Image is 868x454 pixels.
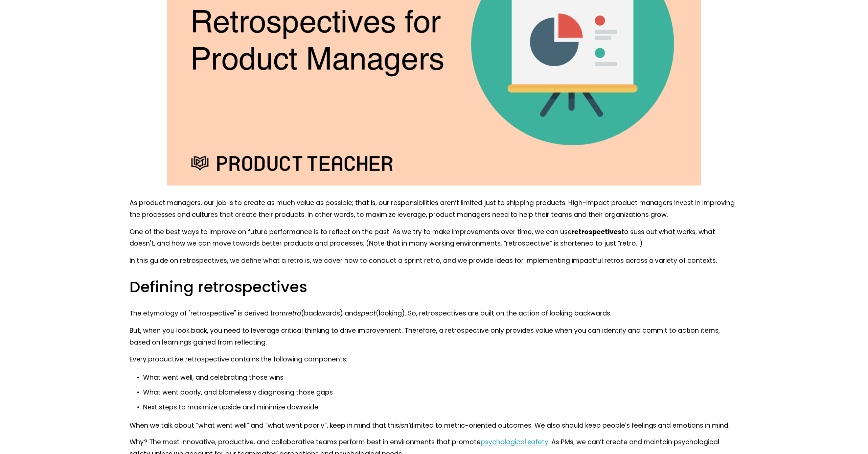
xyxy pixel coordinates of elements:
[572,227,621,236] strong: retrospectives
[399,421,412,430] em: isn’t
[130,354,738,365] p: Every productive retrospective contains the following components:
[130,420,738,432] p: When we talk about “what went well” and “what went poorly”, keep in mind that this limited to met...
[130,325,738,348] p: But, when you look back, you need to leverage critical thinking to drive improvement. Therefore, ...
[130,197,738,221] p: As product managers, our job is to create as much value as possible; that is, our responsibilitie...
[130,255,738,267] p: In this guide on retrospectives, we define what a retro is, we cover how to conduct a sprint retr...
[130,226,738,250] p: One of the best ways to improve on future performance is to reflect on the past. As we try to mak...
[481,438,548,447] a: psychological safety
[358,309,376,318] em: spect
[143,372,738,384] p: What went well, and celebrating those wins
[130,277,738,297] h2: Defining retrospectives
[286,309,301,318] em: retro
[143,387,738,399] p: What went poorly, and blamelessly diagnosing those gaps
[130,308,738,320] p: The etymology of "retrospective" is derived from (backwards) and (looking). So, retrospectives ar...
[143,402,738,413] p: Next steps to maximize upside and minimize downside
